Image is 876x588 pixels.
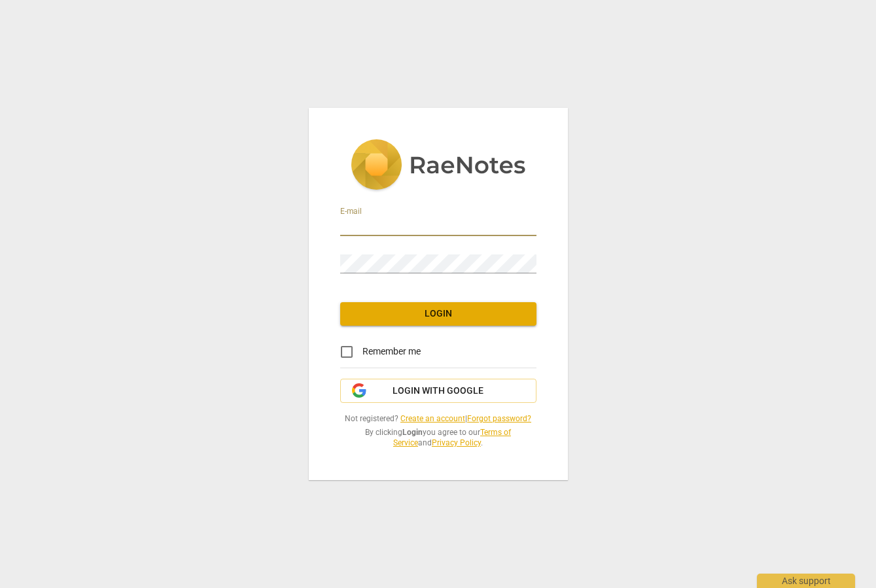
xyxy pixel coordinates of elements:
div: Ask support [757,574,855,588]
button: Login [340,302,536,326]
span: Login [351,307,526,320]
span: Remember me [362,345,421,358]
a: Privacy Policy [432,438,481,447]
b: Login [402,428,423,437]
a: Forgot password? [467,414,531,423]
button: Login with Google [340,379,536,404]
span: Not registered? | [340,413,536,424]
span: By clicking you agree to our and . [340,427,536,449]
label: E-mail [340,207,362,215]
a: Create an account [400,414,465,423]
span: Login with Google [393,385,483,398]
img: 5ac2273c67554f335776073100b6d88f.svg [351,139,526,193]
